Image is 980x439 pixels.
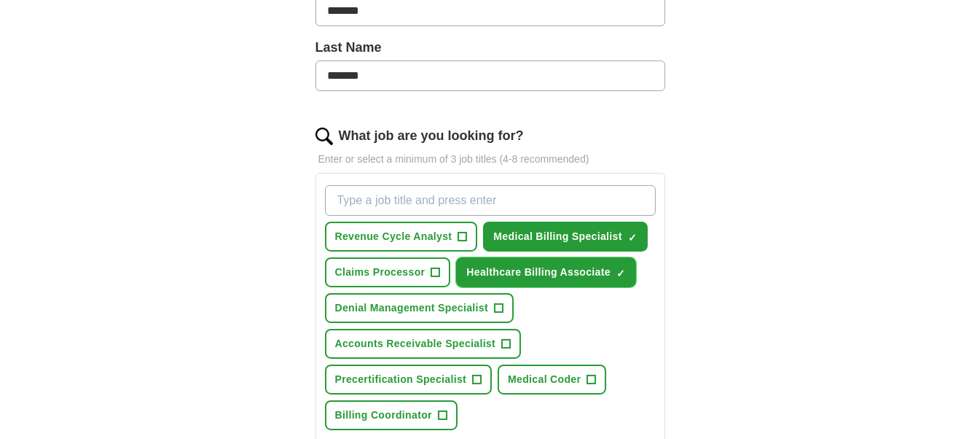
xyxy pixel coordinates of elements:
[339,126,524,146] label: What job are you looking for?
[508,372,581,387] span: Medical Coder
[325,400,458,430] button: Billing Coordinator
[335,336,496,351] span: Accounts Receivable Specialist
[325,293,514,323] button: Denial Management Specialist
[335,300,489,316] span: Denial Management Specialist
[325,329,522,359] button: Accounts Receivable Specialist
[616,268,625,279] span: ✓
[456,257,636,287] button: Healthcare Billing Associate✓
[315,128,333,145] img: search.png
[315,38,665,58] label: Last Name
[493,229,622,244] span: Medical Billing Specialist
[466,265,611,280] span: Healthcare Billing Associate
[335,408,432,423] span: Billing Coordinator
[335,372,467,387] span: Precertification Specialist
[325,365,493,395] button: Precertification Specialist
[483,222,647,252] button: Medical Billing Specialist✓
[335,265,426,280] span: Claims Processor
[315,152,665,167] p: Enter or select a minimum of 3 job titles (4-8 recommended)
[325,257,451,287] button: Claims Processor
[498,365,606,395] button: Medical Coder
[325,185,656,216] input: Type a job title and press enter
[325,222,478,252] button: Revenue Cycle Analyst
[335,229,452,244] span: Revenue Cycle Analyst
[628,232,637,244] span: ✓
